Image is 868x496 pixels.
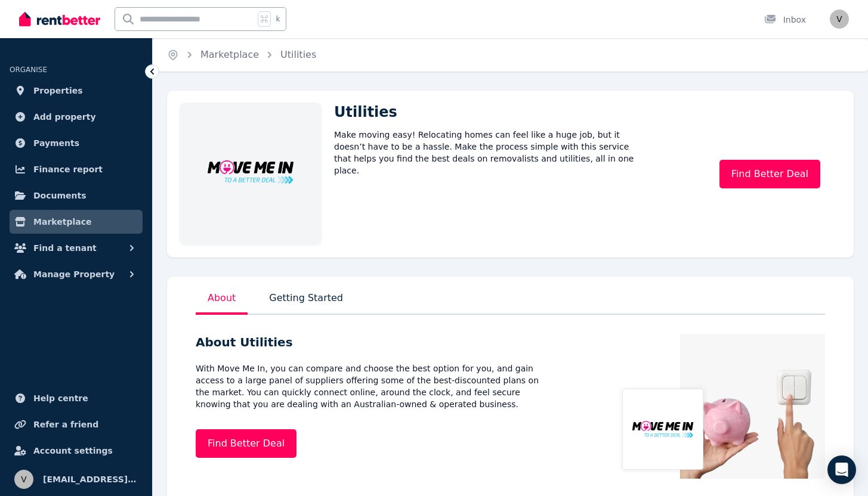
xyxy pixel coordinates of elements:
span: Payments [33,136,79,150]
img: RentBetter [19,10,100,28]
span: Documents [33,188,87,203]
nav: Breadcrumb [153,38,330,72]
p: With Move Me In, you can compare and choose the best option for you, and gain access to a large p... [196,362,539,410]
span: ORGANISE [10,66,47,74]
a: Find Better Deal [196,429,296,458]
button: Manage Property [10,262,143,286]
a: Documents [10,184,143,207]
span: Finance report [33,162,103,176]
span: Properties [33,83,83,98]
span: Refer a friend [33,417,98,432]
a: Properties [10,79,143,103]
div: Inbox [764,14,806,26]
span: Manage Property [33,267,115,281]
span: Marketplace [33,215,91,229]
a: Account settings [10,439,143,463]
h1: Utilities [334,103,640,122]
a: Payments [10,131,143,155]
img: vinall.banga@gmail.com [14,470,33,489]
span: k [276,14,280,24]
span: [EMAIL_ADDRESS][DOMAIN_NAME] [43,472,138,486]
a: Marketplace [10,210,143,234]
span: Account settings [33,444,113,458]
h5: About Utilities [196,334,539,351]
p: About [196,289,248,315]
span: Add property [33,110,96,124]
img: vinall.banga@gmail.com [830,10,849,29]
a: Finance report [10,157,143,181]
a: Help centre [10,386,143,410]
a: Utilities [280,49,316,60]
span: Find a tenant [33,241,97,255]
div: Open Intercom Messenger [827,455,856,484]
a: Find Better Deal [719,160,820,188]
button: Find a tenant [10,236,143,260]
a: Marketplace [200,49,259,60]
img: Utilities [615,334,825,479]
span: Help centre [33,391,88,405]
p: Make moving easy! Relocating homes can feel like a huge job, but it doesn’t have to be a hassle. ... [334,129,640,176]
a: Refer a friend [10,413,143,436]
p: Getting Started [267,289,345,315]
img: Utilities [208,160,294,184]
a: Add property [10,105,143,129]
